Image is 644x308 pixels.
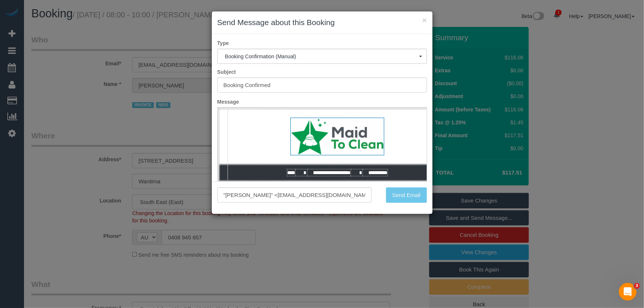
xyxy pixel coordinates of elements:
[212,98,433,105] label: Message
[619,283,637,301] iframe: Intercom live chat
[217,17,427,28] h3: Send Message about this Booking
[218,108,427,223] iframe: Rich Text Editor, editor1
[217,49,427,64] button: Booking Confirmation (Manual)
[217,77,427,93] input: Subject
[422,16,427,24] button: ×
[212,68,433,76] label: Subject
[212,39,433,47] label: Type
[634,283,640,289] span: 3
[225,53,419,59] span: Booking Confirmation (Manual)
